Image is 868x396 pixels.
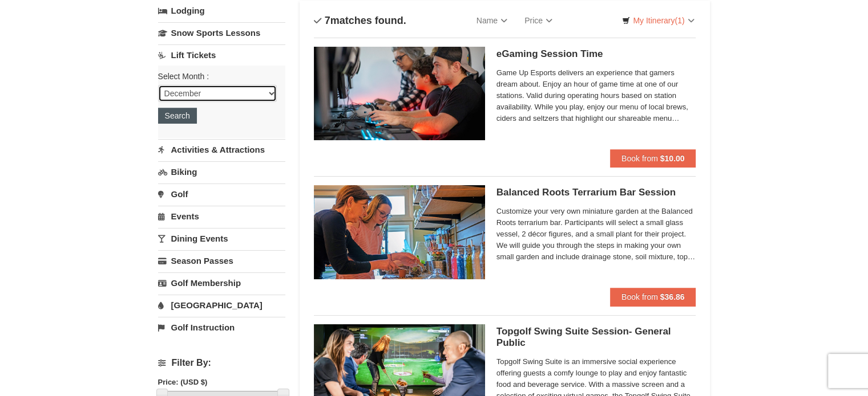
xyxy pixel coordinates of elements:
[158,44,285,66] a: Lift Tickets
[496,48,696,60] h5: eGaming Session Time
[158,1,285,21] a: Lodging
[158,139,285,160] a: Activities & Attractions
[158,183,285,205] a: Golf
[158,378,208,386] strong: Price: (USD $)
[468,9,516,32] a: Name
[158,206,285,227] a: Events
[158,161,285,182] a: Biking
[158,71,277,82] label: Select Month :
[621,154,658,163] span: Book from
[158,358,285,368] h4: Filter By:
[621,292,658,301] span: Book from
[675,16,684,25] span: (1)
[660,154,685,163] strong: $10.00
[158,295,285,316] a: [GEOGRAPHIC_DATA]
[496,206,696,263] span: Customize your very own miniature garden at the Balanced Roots terrarium bar. Participants will s...
[610,288,696,306] button: Book from $36.86
[314,47,485,140] img: 19664770-34-0b975b5b.jpg
[496,67,696,124] span: Game Up Esports delivers an experience that gamers dream about. Enjoy an hour of game time at one...
[660,292,685,301] strong: $36.86
[496,326,696,349] h5: Topgolf Swing Suite Session- General Public
[325,15,330,26] span: 7
[158,228,285,249] a: Dining Events
[610,149,696,168] button: Book from $10.00
[158,272,285,293] a: Golf Membership
[158,22,285,43] a: Snow Sports Lessons
[314,15,406,26] h4: matches found.
[516,9,561,32] a: Price
[158,317,285,338] a: Golf Instruction
[158,108,197,124] button: Search
[496,187,696,198] h5: Balanced Roots Terrarium Bar Session
[158,250,285,271] a: Season Passes
[615,12,701,29] a: My Itinerary(1)
[314,185,485,279] img: 18871151-30-393e4332.jpg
